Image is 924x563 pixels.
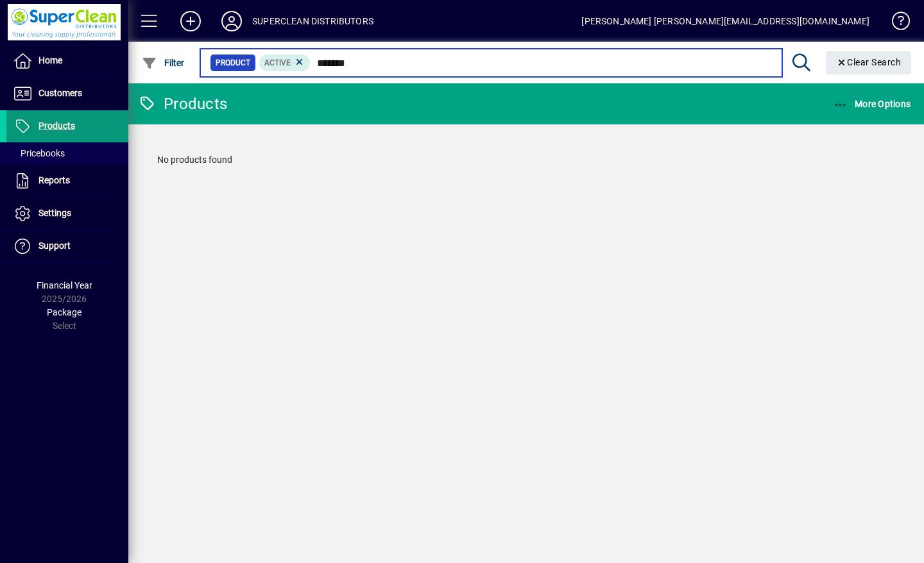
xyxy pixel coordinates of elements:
[138,94,227,114] div: Products
[833,99,911,109] span: More Options
[142,58,185,68] span: Filter
[38,88,82,98] span: Customers
[144,140,908,180] div: No products found
[38,55,62,65] span: Home
[6,230,128,262] a: Support
[581,11,869,31] div: [PERSON_NAME] [PERSON_NAME][EMAIL_ADDRESS][DOMAIN_NAME]
[6,78,128,110] a: Customers
[211,10,252,33] button: Profile
[259,55,311,71] mat-chip: Activation Status: Active
[826,51,912,74] button: Clear
[13,148,65,158] span: Pricebooks
[6,45,128,77] a: Home
[38,208,71,218] span: Settings
[6,197,128,230] a: Settings
[170,10,211,33] button: Add
[252,11,373,31] div: SUPERCLEAN DISTRIBUTORS
[6,165,128,197] a: Reports
[264,58,291,67] span: Active
[830,92,914,115] button: More Options
[882,3,908,44] a: Knowledge Base
[38,240,71,251] span: Support
[216,56,250,69] span: Product
[6,142,128,164] a: Pricebooks
[836,57,902,67] span: Clear Search
[139,51,188,74] button: Filter
[47,307,81,317] span: Package
[37,280,92,290] span: Financial Year
[38,121,75,131] span: Products
[38,175,70,185] span: Reports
